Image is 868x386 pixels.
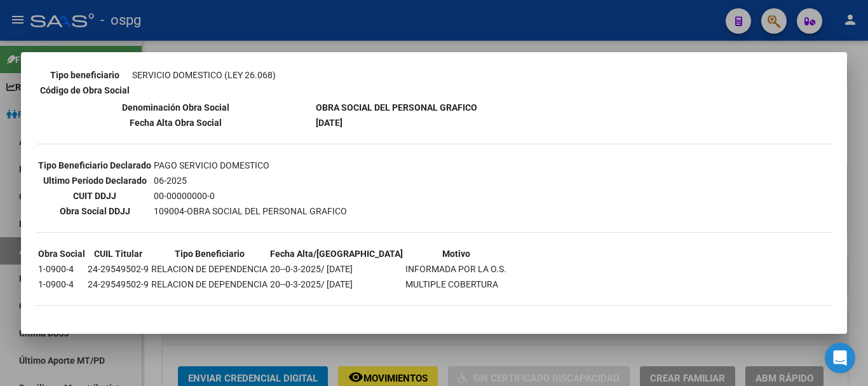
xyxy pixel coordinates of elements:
td: 24-29549502-9 [87,262,149,276]
th: Obra Social [37,247,86,261]
td: PAGO SERVICIO DOMESTICO [153,158,348,172]
th: Tipo Beneficiario Declarado [37,158,152,172]
td: MULTIPLE COBERTURA [405,277,507,291]
th: Denominación Obra Social [37,100,314,114]
td: 109004-OBRA SOCIAL DEL PERSONAL GRAFICO [153,204,348,218]
td: 20--0-3-2025/ [DATE] [269,262,403,276]
td: SERVICIO DOMESTICO (LEY 26.068) [132,68,276,82]
th: CUIT DDJJ [37,189,152,203]
th: Motivo [405,247,507,261]
td: RELACION DE DEPENDENCIA [151,262,268,276]
th: Ultimo Período Declarado [37,174,152,188]
div: Open Intercom Messenger [825,343,855,373]
th: CUIL Titular [87,247,149,261]
td: 1-0900-4 [37,262,86,276]
b: [DATE] [316,118,342,128]
th: Tipo beneficiario [39,68,130,82]
td: 06-2025 [153,174,348,188]
b: OBRA SOCIAL DEL PERSONAL GRAFICO [316,102,477,113]
th: Fecha Alta/[GEOGRAPHIC_DATA] [269,247,403,261]
td: 20--0-3-2025/ [DATE] [269,277,403,291]
td: INFORMADA POR LA O.S. [405,262,507,276]
td: RELACION DE DEPENDENCIA [151,277,268,291]
th: Código de Obra Social [39,83,130,97]
td: 24-29549502-9 [87,277,149,291]
th: Tipo Beneficiario [151,247,268,261]
th: Fecha Alta Obra Social [37,116,314,130]
td: 00-00000000-0 [153,189,348,203]
td: 1-0900-4 [37,277,86,291]
th: Obra Social DDJJ [37,204,152,218]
